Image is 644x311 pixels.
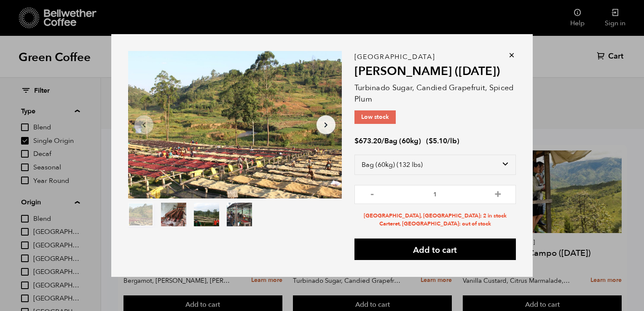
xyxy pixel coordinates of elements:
li: Carteret, [GEOGRAPHIC_DATA]: out of stock [354,220,516,228]
li: [GEOGRAPHIC_DATA], [GEOGRAPHIC_DATA]: 2 in stock [354,212,516,220]
bdi: 673.20 [354,136,381,146]
span: ( ) [426,136,459,146]
p: Turbinado Sugar, Candied Grapefruit, Spiced Plum [354,82,516,105]
span: Bag (60kg) [384,136,421,146]
button: Add to cart [354,239,516,260]
p: Low stock [354,110,396,124]
span: / [381,136,384,146]
bdi: 5.10 [429,136,447,146]
span: $ [354,136,359,146]
h2: [PERSON_NAME] ([DATE]) [354,64,516,79]
span: /lb [447,136,457,146]
button: + [493,189,503,198]
button: - [367,189,378,198]
span: $ [429,136,433,146]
